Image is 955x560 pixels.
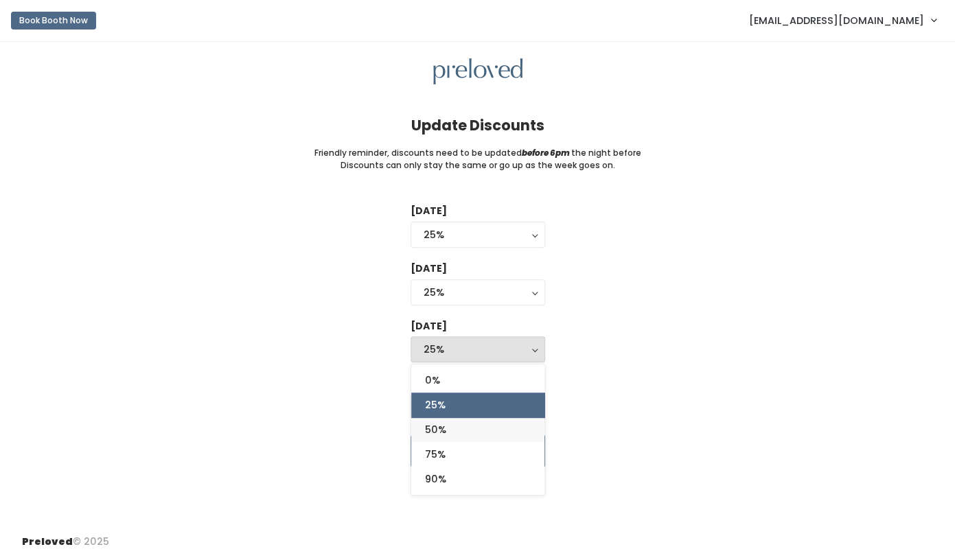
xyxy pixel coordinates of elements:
button: 25% [411,336,545,362]
small: Friendly reminder, discounts need to be updated the night before [314,147,641,159]
span: 75% [425,447,446,462]
i: before 6pm [522,147,570,159]
label: [DATE] [411,204,447,218]
a: Book Booth Now [11,5,96,36]
div: 25% [424,227,532,242]
label: [DATE] [411,319,447,334]
h4: Update Discounts [411,117,544,133]
small: Discounts can only stay the same or go up as the week goes on. [341,159,615,172]
span: Preloved [22,535,73,548]
div: © 2025 [22,524,109,549]
div: 25% [424,342,532,357]
button: Book Booth Now [11,12,96,30]
a: [EMAIL_ADDRESS][DOMAIN_NAME] [735,5,950,35]
span: [EMAIL_ADDRESS][DOMAIN_NAME] [749,13,924,28]
div: 25% [424,285,532,300]
span: 50% [425,422,446,437]
span: 25% [425,397,446,412]
label: [DATE] [411,261,447,276]
img: preloved logo [433,58,522,85]
button: 25% [411,279,545,305]
button: 25% [411,222,545,248]
span: 90% [425,471,446,487]
span: 0% [425,373,440,388]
